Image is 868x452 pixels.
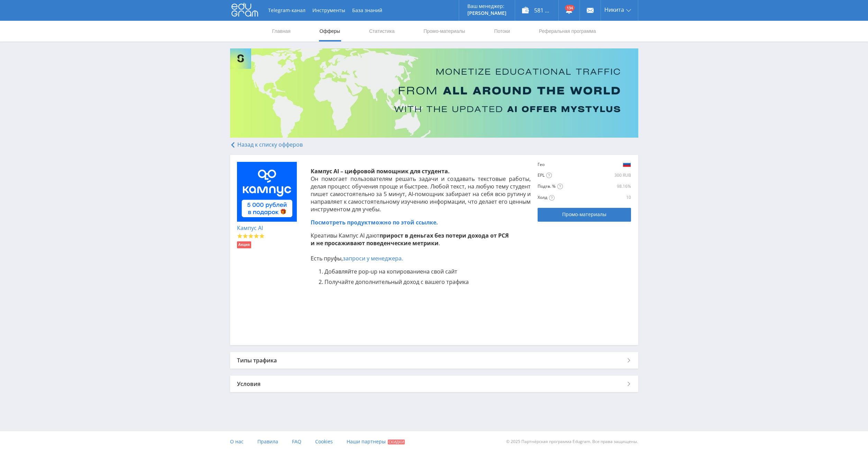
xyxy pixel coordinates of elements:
div: 300 RUB [561,173,631,178]
span: Cookies [315,438,333,445]
div: 10 [601,195,631,200]
div: © 2025 Партнёрская программа Edugram. Все права защищены. [437,431,638,452]
a: Потоки [493,21,511,41]
li: Акция [237,241,251,248]
a: запроси у менеджера. [343,255,403,262]
a: Промо-материалы [423,21,466,41]
img: 61b0a20f679e4abdf8b58b6a20f298fd.png [237,162,297,222]
img: e19fcd9231212a64c934454d68839819.png [623,160,631,168]
div: Типы трафика [230,352,638,369]
a: О нас [230,431,244,452]
img: Banner [230,48,638,138]
strong: Кампус AI – цифровой помощник для студента. [311,167,450,175]
a: Кампус AI [237,224,263,232]
a: Правила [257,431,278,452]
div: Условия [230,376,638,392]
span: Наши партнеры [347,438,386,445]
p: Креативы Кампус AI дают . Есть пруфы, [311,232,531,262]
p: [PERSON_NAME] [467,10,506,16]
a: Промо-материалы [538,208,631,222]
div: EPL [538,173,560,178]
strong: прирост в деньгах без потери дохода от РСЯ и не просаживают поведенческие метрики [311,232,509,247]
span: О нас [230,438,244,445]
span: Промо-материалы [562,212,606,217]
span: Получайте дополнительный доход с вашего трафика [325,278,469,286]
span: Добавляйте pop-up на копирование [325,268,423,275]
span: Посмотреть продукт [311,219,371,226]
div: Холд [538,195,600,201]
a: Статистика [368,21,395,41]
div: Подтв. % [538,184,600,190]
a: Реферальная программа [538,21,597,41]
a: Наши партнеры Скидки [347,431,405,452]
div: Гео [538,162,560,167]
a: Посмотреть продуктможно по этой ссылке. [311,219,438,226]
a: Cookies [315,431,333,452]
div: 98.16% [601,184,631,189]
a: Назад к списку офферов [230,141,303,148]
span: FAQ [292,438,301,445]
a: Офферы [319,21,341,41]
span: Правила [257,438,278,445]
span: на свой сайт [423,268,457,275]
a: FAQ [292,431,301,452]
p: Он помогает пользователям решать задачи и создавать текстовые работы, делая процесс обучения прощ... [311,167,531,213]
span: Скидки [388,440,405,444]
p: Ваш менеджер: [467,3,506,9]
span: Никита [604,7,624,12]
a: Главная [272,21,291,41]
